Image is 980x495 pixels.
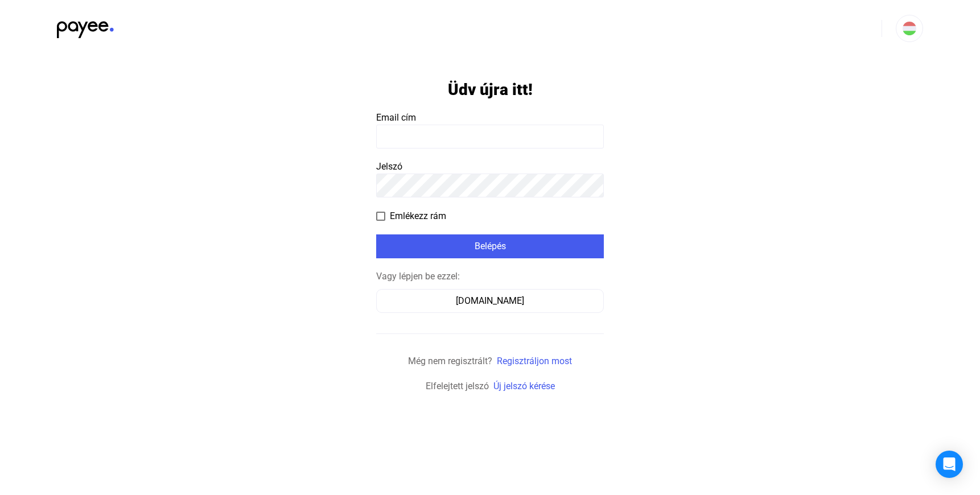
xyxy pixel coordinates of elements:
span: Elfelejtett jelszó [426,381,489,391]
img: HU [903,22,916,35]
span: Email cím [376,112,416,123]
a: Új jelszó kérése [493,381,555,391]
img: black-payee-blue-dot.svg [57,15,114,38]
div: Vagy lépjen be ezzel: [376,270,604,283]
span: Jelszó [376,161,402,172]
span: Emlékezz rám [390,209,446,223]
div: Belépés [380,240,600,253]
h1: Üdv újra itt! [448,80,533,100]
div: [DOMAIN_NAME] [380,294,600,308]
button: HU [896,15,923,42]
div: Open Intercom Messenger [936,451,963,478]
span: Még nem regisztrált? [408,356,492,366]
button: Belépés [376,234,604,258]
a: Regisztráljon most [497,356,572,366]
a: [DOMAIN_NAME] [376,295,604,306]
button: [DOMAIN_NAME] [376,289,604,313]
